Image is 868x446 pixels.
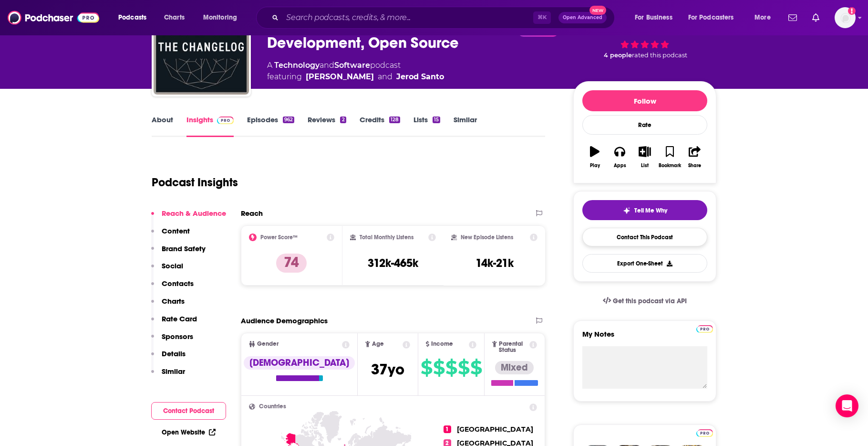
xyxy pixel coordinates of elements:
a: Similar [454,115,477,137]
span: 37 yo [371,360,404,379]
button: Rate Card [151,314,197,332]
button: Social [151,261,183,279]
a: Software [334,61,370,70]
p: Similar [162,367,185,376]
div: A podcast [267,60,444,83]
span: $ [421,360,432,375]
h3: 312k-465k [368,256,418,270]
p: Reach & Audience [162,209,226,218]
div: List [641,163,649,169]
h3: 14k-21k [475,256,514,270]
a: Charts [158,10,190,25]
svg: Add a profile image [848,7,856,15]
span: Tell Me Why [634,207,667,214]
a: Credits128 [360,115,400,137]
h2: Total Monthly Listens [360,234,413,241]
span: Open Advanced [563,15,602,20]
span: and [378,71,393,83]
button: Play [582,140,607,174]
button: Details [151,349,186,367]
button: Sponsors [151,332,193,350]
div: Search podcasts, credits, & more... [265,7,624,29]
a: Adam Stacoviak [306,71,374,83]
a: Show notifications dropdown [785,10,801,26]
div: Mixed [495,361,534,374]
span: For Podcasters [688,11,734,24]
span: 4 people [604,52,632,59]
div: 15 [433,117,440,123]
a: About [152,115,173,137]
span: Gender [257,341,279,347]
img: Podchaser Pro [696,429,713,437]
button: Share [682,140,707,174]
span: $ [445,360,457,375]
h2: Audience Demographics [241,316,328,325]
div: 128 [389,117,400,123]
span: Monitoring [203,11,237,24]
span: 1 [444,425,451,433]
span: Parental Status [499,341,528,353]
span: [GEOGRAPHIC_DATA] [457,425,533,434]
div: 2 [340,117,346,123]
div: 74 4 peoplerated this podcast [573,6,716,65]
button: Reach & Audience [151,209,226,226]
a: Lists15 [413,115,440,137]
span: featuring [267,71,444,83]
button: Contact Podcast [151,402,226,420]
button: open menu [196,10,249,25]
h2: New Episode Listens [461,234,513,241]
a: Get this podcast via API [595,289,694,313]
button: Charts [151,297,185,314]
h1: Podcast Insights [152,175,238,190]
span: $ [458,360,469,375]
span: $ [470,360,482,375]
p: Social [162,261,183,270]
span: $ [433,360,444,375]
p: Brand Safety [162,244,206,253]
label: My Notes [582,329,707,346]
input: Search podcasts, credits, & more... [282,10,533,25]
a: InsightsPodchaser Pro [186,115,234,137]
a: Reviews2 [308,115,346,137]
h2: Reach [241,209,263,218]
h2: Power Score™ [260,234,298,241]
a: Technology [274,61,320,70]
a: Jerod Santo [396,71,444,83]
span: More [754,11,771,24]
a: Open Website [162,428,216,436]
span: Podcasts [118,11,146,24]
button: Export One-Sheet [582,254,707,273]
span: Logged in as kindrieri [835,7,856,28]
div: [DEMOGRAPHIC_DATA] [244,356,355,370]
p: Contacts [162,279,194,288]
div: Play [590,163,600,169]
span: Age [372,341,384,347]
button: Open AdvancedNew [558,12,607,23]
button: List [632,140,657,174]
span: For Business [635,11,672,24]
div: Open Intercom Messenger [836,394,858,417]
span: Income [431,341,453,347]
span: Countries [259,404,286,410]
p: 74 [276,254,307,273]
button: Content [151,226,190,244]
img: Podchaser - Follow, Share and Rate Podcasts [8,9,99,27]
div: Apps [614,163,626,169]
button: Apps [607,140,632,174]
button: open menu [112,10,159,25]
a: Pro website [696,428,713,437]
button: Similar [151,367,185,384]
span: Get this podcast via API [613,297,687,305]
a: Episodes962 [247,115,294,137]
button: Follow [582,90,707,111]
div: Bookmark [659,163,681,169]
span: Charts [164,11,185,24]
button: Contacts [151,279,194,297]
a: Contact This Podcast [582,228,707,246]
span: and [320,61,334,70]
button: open menu [682,10,748,25]
button: Brand Safety [151,244,206,262]
button: Bookmark [657,140,682,174]
button: open menu [748,10,783,25]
